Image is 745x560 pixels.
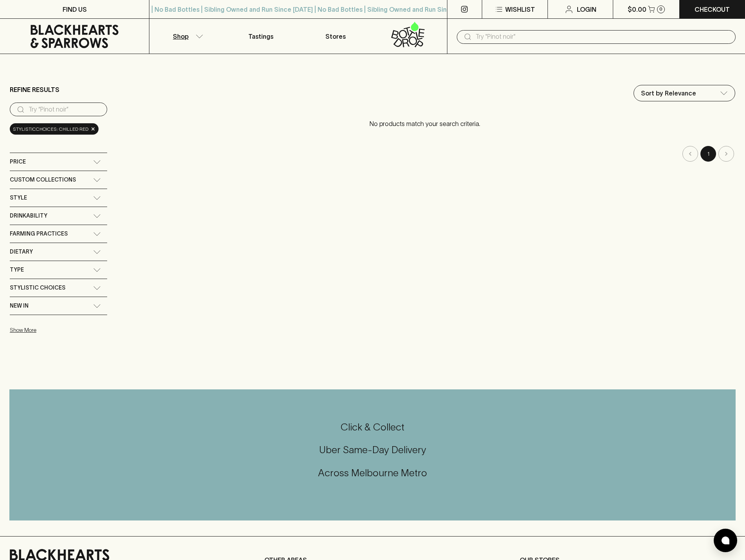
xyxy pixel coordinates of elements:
p: Shop [173,32,188,41]
div: Stylistic Choices [10,279,107,297]
button: Shop [149,19,224,54]
p: Sort by Relevance [641,88,696,98]
span: stylisticChoices: chilled red [13,125,88,133]
span: Type [10,265,24,275]
h5: Across Melbourne Metro [9,466,736,479]
p: $0.00 [628,5,646,14]
span: Custom Collections [10,175,76,185]
nav: pagination navigation [115,146,735,162]
div: Dietary [10,243,107,261]
p: Login [577,5,596,14]
p: FIND US [63,5,87,14]
span: New In [10,301,29,311]
h5: Click & Collect [9,421,736,434]
input: Try "Pinot noir" [476,31,729,43]
span: Dietary [10,247,33,257]
input: Try “Pinot noir” [29,103,101,116]
span: × [91,125,95,133]
p: Tastings [248,32,273,41]
p: Refine Results [10,85,59,94]
p: Checkout [695,5,730,14]
button: Show More [10,322,112,338]
span: Style [10,193,27,203]
img: bubble-icon [722,537,729,544]
a: Tastings [224,19,298,54]
div: Farming Practices [10,225,107,243]
span: Farming Practices [10,229,68,239]
p: No products match your search criteria. [115,111,735,136]
div: Drinkability [10,207,107,225]
div: Call to action block [9,389,736,520]
p: 0 [659,7,662,11]
div: Custom Collections [10,171,107,189]
span: Stylistic Choices [10,283,65,293]
p: Stores [325,32,346,41]
div: New In [10,297,107,315]
div: Style [10,189,107,207]
div: Type [10,261,107,279]
p: Wishlist [505,5,535,14]
a: Stores [298,19,373,54]
span: Drinkability [10,211,47,221]
div: Sort by Relevance [634,85,735,101]
button: page 1 [700,146,716,162]
span: Price [10,157,26,167]
h5: Uber Same-Day Delivery [9,443,736,456]
div: Price [10,153,107,171]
